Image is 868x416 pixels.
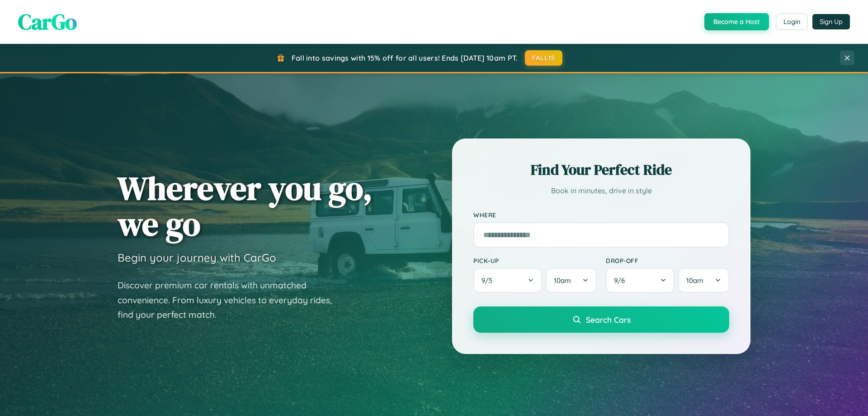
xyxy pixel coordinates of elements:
[473,184,729,197] p: Book in minutes, drive in style
[586,315,631,325] span: Search Cars
[776,14,808,30] button: Login
[704,13,769,30] button: Become a Host
[678,268,729,293] button: 10am
[473,257,597,264] label: Pick-up
[473,211,729,219] label: Where
[606,268,675,293] button: 9/6
[481,276,497,285] span: 9 / 5
[546,268,597,293] button: 10am
[118,170,373,242] h1: Wherever you go, we go
[292,53,518,62] span: Fall into savings with 15% off for all users! Ends [DATE] 10am PT.
[118,278,344,322] p: Discover premium car rentals with unmatched convenience. From luxury vehicles to everyday rides, ...
[686,276,703,285] span: 10am
[473,160,729,180] h2: Find Your Perfect Ride
[473,268,542,293] button: 9/5
[554,276,571,285] span: 10am
[118,251,276,264] h3: Begin your journey with CarGo
[606,257,729,264] label: Drop-off
[812,14,850,29] button: Sign Up
[614,276,629,285] span: 9 / 6
[473,306,729,333] button: Search Cars
[18,7,77,37] span: CarGo
[525,50,563,66] button: FALL15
